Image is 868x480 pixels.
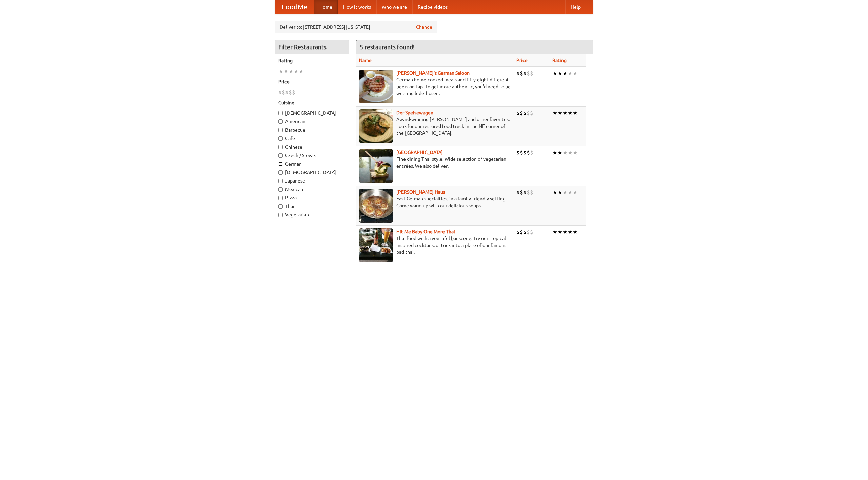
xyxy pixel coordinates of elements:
li: ★ [563,228,568,236]
img: speisewagen.jpg [359,109,393,143]
li: ★ [568,228,573,236]
input: Thai [278,204,283,209]
li: ★ [552,109,557,117]
li: ★ [557,109,563,117]
label: Pizza [278,194,346,201]
li: ★ [557,70,563,77]
h4: Filter Restaurants [275,40,349,54]
a: Recipe videos [412,0,453,14]
li: $ [527,228,530,236]
li: $ [520,189,523,196]
li: $ [516,189,520,196]
li: ★ [573,109,578,117]
li: ★ [278,68,283,75]
li: $ [523,228,527,236]
input: [DEMOGRAPHIC_DATA] [278,170,283,175]
input: Pizza [278,196,283,200]
input: Mexican [278,187,283,192]
input: [DEMOGRAPHIC_DATA] [278,111,283,115]
li: $ [516,109,520,117]
li: $ [289,89,292,96]
li: $ [530,189,533,196]
li: $ [516,149,520,156]
li: ★ [568,109,573,117]
li: ★ [552,70,557,77]
h5: Rating [278,57,346,64]
input: Cafe [278,136,283,141]
label: Thai [278,203,346,210]
label: Barbecue [278,127,346,133]
li: ★ [299,68,304,75]
div: Deliver to: [STREET_ADDRESS][US_STATE] [275,21,437,33]
a: Home [314,0,338,14]
li: $ [527,149,530,156]
a: Help [565,0,586,14]
li: $ [278,89,282,96]
li: ★ [563,70,568,77]
a: Hit Me Baby One More Thai [396,229,455,234]
a: How it works [338,0,376,14]
p: German home-cooked meals and fifty-eight different beers on tap. To get more authentic, you'd nee... [359,76,511,97]
input: Japanese [278,179,283,183]
input: American [278,119,283,124]
h5: Cuisine [278,99,346,106]
li: $ [516,70,520,77]
li: $ [292,89,295,96]
li: $ [530,228,533,236]
li: ★ [283,68,289,75]
li: ★ [289,68,294,75]
li: $ [285,89,289,96]
img: babythai.jpg [359,228,393,262]
li: ★ [557,228,563,236]
li: ★ [563,189,568,196]
li: ★ [568,189,573,196]
li: ★ [573,189,578,196]
a: Der Speisewagen [396,110,433,115]
a: [PERSON_NAME]'s German Saloon [396,70,470,76]
ng-pluralize: 5 restaurants found! [360,44,415,50]
li: ★ [552,149,557,156]
li: $ [523,70,527,77]
p: Award-winning [PERSON_NAME] and other favorites. Look for our restored food truck in the NE corne... [359,116,511,136]
li: ★ [573,149,578,156]
label: Japanese [278,177,346,184]
li: $ [523,189,527,196]
label: Mexican [278,186,346,193]
li: $ [282,89,285,96]
li: $ [516,228,520,236]
li: ★ [294,68,299,75]
p: Fine dining Thai-style. Wide selection of vegetarian entrées. We also deliver. [359,156,511,169]
a: Name [359,58,372,63]
li: $ [520,70,523,77]
label: American [278,118,346,125]
label: [DEMOGRAPHIC_DATA] [278,110,346,116]
label: Chinese [278,143,346,150]
li: $ [530,109,533,117]
img: esthers.jpg [359,70,393,103]
a: Rating [552,58,567,63]
li: $ [523,149,527,156]
p: Thai food with a youthful bar scene. Try our tropical inspired cocktails, or tuck into a plate of... [359,235,511,255]
li: $ [527,109,530,117]
a: [PERSON_NAME] Haus [396,189,445,195]
img: satay.jpg [359,149,393,183]
a: Who we are [376,0,412,14]
li: $ [530,70,533,77]
a: [GEOGRAPHIC_DATA] [396,150,443,155]
p: East German specialties, in a family-friendly setting. Come warm up with our delicious soups. [359,195,511,209]
li: ★ [552,228,557,236]
a: Price [516,58,528,63]
li: $ [527,70,530,77]
li: ★ [573,228,578,236]
li: $ [520,228,523,236]
input: Chinese [278,145,283,149]
label: [DEMOGRAPHIC_DATA] [278,169,346,176]
label: Czech / Slovak [278,152,346,159]
li: $ [530,149,533,156]
input: Vegetarian [278,213,283,217]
